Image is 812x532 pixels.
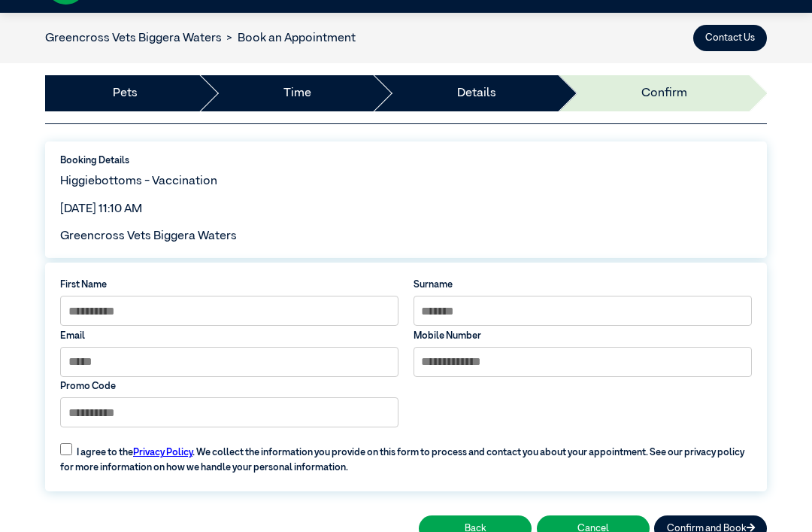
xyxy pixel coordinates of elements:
label: Email [60,329,398,343]
li: Book an Appointment [222,29,356,47]
span: Higgiebottoms - Vaccination [60,175,217,187]
a: Details [457,84,496,102]
nav: breadcrumb [45,29,356,47]
span: [DATE] 11:10 AM [60,203,142,215]
a: Privacy Policy [133,448,192,458]
button: Contact Us [693,25,767,51]
a: Greencross Vets Biggera Waters [45,32,222,44]
label: Mobile Number [414,329,752,343]
label: Booking Details [60,154,752,168]
label: Promo Code [60,379,398,394]
a: Pets [113,84,138,102]
label: First Name [60,278,398,292]
label: Surname [414,278,752,292]
span: Greencross Vets Biggera Waters [60,230,237,242]
a: Time [283,84,311,102]
input: I agree to thePrivacy Policy. We collect the information you provide on this form to process and ... [60,443,72,455]
label: I agree to the . We collect the information you provide on this form to process and contact you a... [53,434,759,475]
